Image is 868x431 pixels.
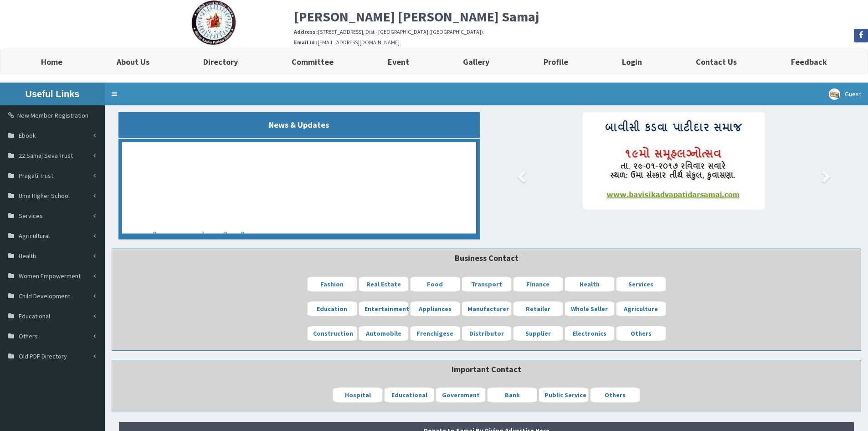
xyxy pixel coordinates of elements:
b: News & Updates [269,119,329,130]
b: Whole Seller [571,305,608,313]
a: Hospital [333,387,383,403]
b: Committee [292,57,334,67]
span: Women Empowerment [19,272,81,280]
a: Home [14,50,89,73]
b: Health [580,280,600,288]
a: Guest [822,83,868,105]
b: Others [605,391,626,399]
b: Address : [294,28,318,35]
b: Manufacturer [467,305,509,313]
a: Feedback [764,50,854,73]
a: Construction [307,326,357,341]
b: Directory [203,57,238,67]
b: Bank [505,391,520,399]
a: Event [361,50,436,73]
a: ૧ થી ૧૮ - સ્મુહ્લ્ગ્નોત્સ્વની યાદી [143,229,245,239]
b: Appliances [419,305,452,313]
a: Others [616,326,666,341]
span: Ebook [19,131,36,140]
a: Transport [462,276,512,292]
b: Services [628,280,653,288]
a: Whole Seller [565,301,615,317]
a: Education [307,301,357,317]
a: Services [616,276,666,292]
a: Gallery [436,50,516,73]
b: Education [317,305,347,313]
a: Health [565,276,615,292]
b: Public Service [544,391,586,399]
span: Old PDF Directory [19,352,67,360]
b: Important Contact [452,364,521,374]
b: Transport [471,280,502,288]
span: Health [19,252,36,260]
b: Home [41,57,62,67]
b: Educational [391,391,427,399]
b: Email Id : [294,39,318,46]
span: Pragati Trust [19,171,53,180]
b: Government [442,391,480,399]
img: User Image [829,88,840,100]
a: Entertainment [359,301,409,317]
a: Directory [176,50,265,73]
b: Retailer [526,305,550,313]
span: Services [19,212,43,220]
span: Uma Higher School [19,192,70,200]
b: Useful Links [26,89,80,99]
a: Profile [516,50,595,73]
b: Feedback [791,57,827,67]
b: Event [388,57,409,67]
b: Hospital [345,391,371,399]
b: Supplier [525,329,551,338]
b: Frenchigese [416,329,453,338]
b: Profile [544,57,568,67]
a: Agriculture [616,301,666,317]
a: Fashion [307,276,357,292]
span: Child Development [19,292,70,300]
b: Food [427,280,443,288]
a: Contact Us [669,50,764,73]
b: Business Contact [455,253,519,263]
b: Finance [526,280,550,288]
b: Fashion [320,280,344,288]
span: 22 Samaj Seva Trust [19,151,73,160]
b: Real Estate [366,280,401,288]
span: Guest [845,90,861,98]
b: Automobile [366,329,401,338]
a: Finance [513,276,563,292]
a: Login [595,50,669,73]
h6: [STREET_ADDRESS], Dist - [GEOGRAPHIC_DATA] ([GEOGRAPHIC_DATA]). [294,29,868,35]
a: Others [590,387,640,403]
span: Agricultural [19,232,50,240]
a: Real Estate [359,276,409,292]
b: Construction [313,329,353,338]
a: Retailer [513,301,563,317]
h6: [EMAIL_ADDRESS][DOMAIN_NAME] [294,39,868,45]
b: Gallery [463,57,489,67]
b: Contact Us [696,57,737,67]
img: image [583,112,765,210]
a: Public Service [539,387,589,403]
a: Automobile [359,326,409,341]
b: Agriculture [624,305,658,313]
b: Login [622,57,642,67]
a: Bank [487,387,537,403]
b: Distributor [469,329,504,338]
a: Educational [384,387,434,403]
a: Food [410,276,460,292]
b: Others [631,329,652,338]
a: Frenchigese [410,326,460,341]
a: Manufacturer [462,301,512,317]
a: Supplier [513,326,563,341]
b: Entertainment [365,305,409,313]
a: Government [436,387,486,403]
b: About Us [117,57,149,67]
span: Others [19,332,38,340]
a: Distributor [462,326,512,341]
b: [PERSON_NAME] [PERSON_NAME] Samaj [294,8,539,25]
a: About Us [89,50,176,73]
a: Committee [265,50,360,73]
a: Appliances [410,301,460,317]
a: Electronics [565,326,615,341]
b: Electronics [573,329,606,338]
span: Educational [19,312,50,320]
